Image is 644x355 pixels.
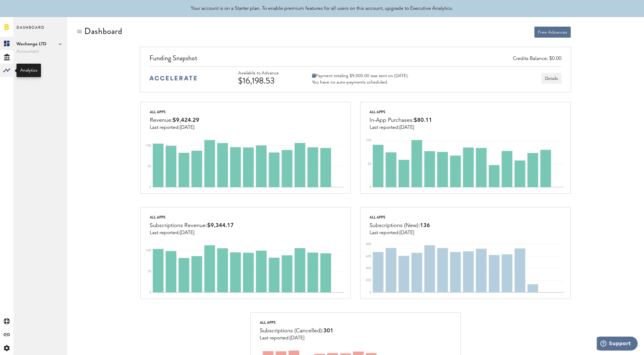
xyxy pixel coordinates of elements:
[370,221,430,230] div: Subscriptions (New):
[312,73,409,79] div: Payment totaling $9,000.00 was sent on [DATE].
[260,335,333,341] div: Last reported:
[149,76,197,80] img: accelerate-medium-blue-logo.svg
[17,48,64,55] span: Accountant
[238,76,296,86] div: $16,198.53
[20,67,37,73] div: Analytics
[370,108,432,116] div: All apps
[84,26,122,36] div: Dashboard
[149,291,151,294] text: 0
[146,144,152,147] text: 10K
[370,214,430,221] div: All apps
[366,255,371,258] text: 600
[370,291,371,294] text: 0
[366,267,371,270] text: 400
[149,186,151,189] text: 0
[148,165,152,168] text: 5K
[146,249,152,252] text: 10K
[17,40,64,48] span: Wachanga LTD
[260,326,333,335] div: Subscriptions (Cancelled):
[535,27,571,38] button: Free Advances
[149,53,562,66] div: Funding Snapshot
[366,139,371,142] text: 100
[191,5,453,12] div: Your account is on a Starter plan. To enable premium features for all users on this account, upgr...
[180,230,194,235] span: [DATE]
[420,223,430,228] span: 136
[414,118,432,123] span: $80.11
[150,108,199,116] div: All apps
[400,230,414,235] span: [DATE]
[238,71,296,76] div: Available to Advance
[542,73,562,84] button: Details
[150,125,199,130] div: Last reported:
[173,118,199,123] span: $9,424.29
[366,279,371,282] text: 200
[150,230,234,236] div: Last reported:
[312,80,409,85] div: You have no auto-payments scheduled.
[513,55,562,62] div: Credits Balance: $0.00
[150,116,199,125] div: Revenue:
[17,24,45,37] span: Dashboard
[148,270,152,273] text: 5K
[370,125,432,130] div: Last reported:
[366,243,371,246] text: 800
[370,186,371,189] text: 0
[180,125,194,130] span: [DATE]
[150,214,234,221] div: All apps
[597,337,638,352] iframe: Opens a widget where you can find more information
[260,319,333,326] div: All apps
[207,223,234,228] span: $9,344.17
[150,221,234,230] div: Subscriptions Revenue:
[323,328,333,334] span: 301
[368,163,371,166] text: 50
[370,116,432,125] div: In-App Purchases:
[290,336,304,341] span: [DATE]
[370,230,430,236] div: Last reported:
[400,125,414,130] span: [DATE]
